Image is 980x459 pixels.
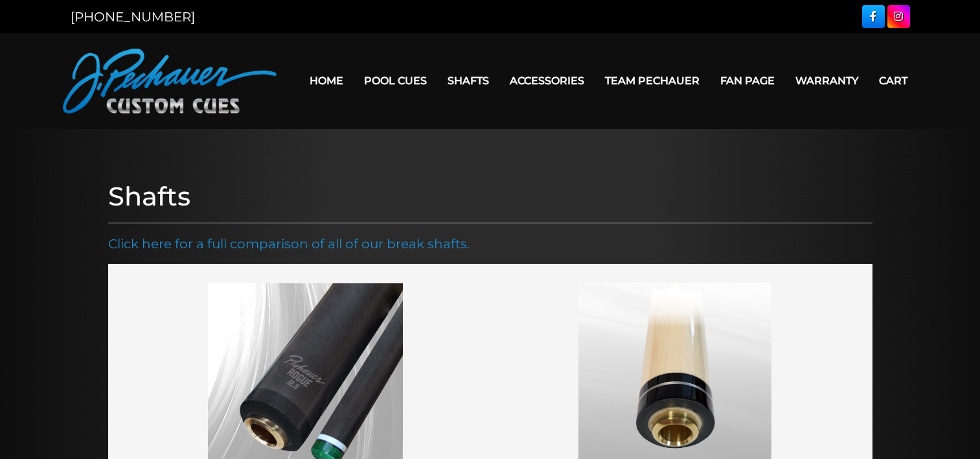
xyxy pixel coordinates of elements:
a: Fan Page [710,64,785,97]
a: [PHONE_NUMBER] [71,9,195,25]
a: Home [299,64,354,97]
h1: Shafts [108,181,872,212]
a: Pool Cues [354,64,437,97]
a: Warranty [785,64,869,97]
a: Accessories [499,64,595,97]
a: Click here for a full comparison of all of our break shafts. [108,236,470,252]
a: Cart [869,64,918,97]
a: Team Pechauer [595,64,710,97]
img: Pechauer Custom Cues [63,49,277,113]
a: Shafts [437,64,499,97]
